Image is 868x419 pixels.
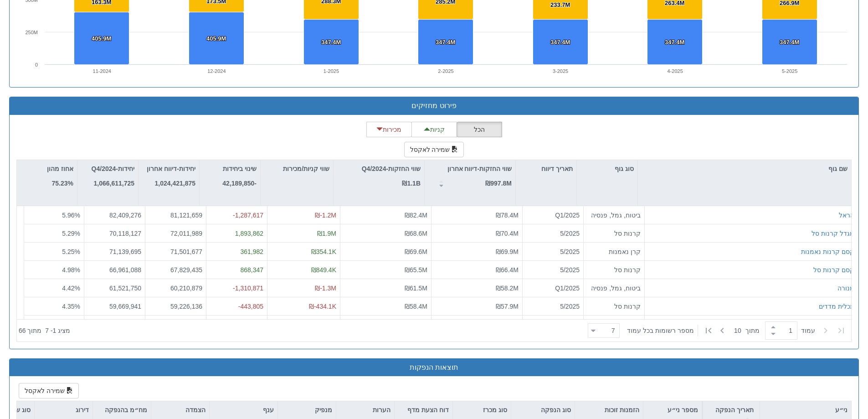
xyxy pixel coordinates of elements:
[149,265,202,274] div: 67,829,435
[405,302,427,310] span: ₪58.4M
[149,247,202,256] div: 71,501,677
[526,301,580,310] div: 5/2025
[206,35,226,42] tspan: 405.9M
[511,401,575,419] div: סוג הנפקה
[88,283,141,292] div: 61,521,750
[587,211,641,220] div: ביטוח, גמל, פנסיה
[324,68,339,74] text: 1-2025
[526,283,580,292] div: Q1/2025
[210,228,263,238] div: 1,893,862
[550,39,570,46] tspan: 347.4M
[496,248,519,255] span: ₪69.9M
[457,122,502,137] button: הכל
[311,248,336,255] span: ₪354.1K
[149,211,202,220] div: 81,121,659
[643,401,702,419] div: מספר ני״ע
[315,284,336,291] span: ₪-1.3M
[436,39,455,46] tspan: 347.4M
[278,401,336,419] div: מנפיק
[16,102,852,110] h3: פירוט מחזיקים
[496,302,519,310] span: ₪57.9M
[801,326,815,335] span: ‏עמוד
[207,68,226,74] text: 12-2024
[496,229,519,237] span: ₪70.4M
[839,211,854,220] button: הראל
[28,211,80,220] div: 5.96 %
[587,265,641,274] div: קרנות סל
[638,160,851,177] div: שם גוף
[28,301,80,310] div: 4.35 %
[28,247,80,256] div: 5.25 %
[88,301,141,310] div: 59,669,941
[222,164,257,174] p: שינוי ביחידות
[812,228,854,238] button: מגדל קרנות סל
[35,401,92,419] div: דירוג
[28,228,80,238] div: 5.29 %
[553,68,568,74] text: 3-2025
[210,301,263,310] div: -443,805
[496,266,519,273] span: ₪66.4M
[402,180,421,187] strong: ₪1.1B
[88,211,141,220] div: 82,409,276
[819,301,854,310] button: תכלית מדדים
[35,62,38,67] text: 0
[210,283,263,292] div: -1,310,871
[47,164,73,174] p: אחוז מהון
[587,228,641,238] div: קרנות סל
[496,284,519,291] span: ₪58.2M
[837,283,854,292] button: מנורה
[93,68,111,74] text: 11-2024
[16,363,852,372] h3: תוצאות הנפקות
[261,160,333,177] div: שווי קניות/מכירות
[587,301,641,310] div: קרנות סל
[411,122,457,137] button: קניות
[336,401,394,419] div: הערות
[92,35,111,42] tspan: 405.9M
[210,401,277,419] div: ענף
[25,30,38,35] text: 250M
[19,383,79,398] button: שמירה לאקסל
[587,283,641,292] div: ביטוח, גמל, פנסיה
[405,248,427,255] span: ₪69.6M
[88,247,141,256] div: 71,139,695
[813,265,854,274] button: קסם קרנות סל
[485,180,512,187] strong: ₪997.8M
[405,266,427,273] span: ₪65.5M
[780,39,799,46] tspan: 347.4M
[317,229,336,237] span: ₪1.9M
[760,401,851,419] div: ני״ע
[587,247,641,256] div: קרן נאמנות
[447,164,512,174] p: שווי החזקות-דיווח אחרון
[665,39,684,46] tspan: 347.4M
[93,180,134,187] strong: 1,066,611,725
[88,265,141,274] div: 66,961,088
[315,212,336,219] span: ₪-1.2M
[496,212,519,219] span: ₪78.4M
[516,160,576,177] div: תאריך דיווח
[362,164,421,174] p: שווי החזקות-Q4/2024
[453,401,511,419] div: סוג מכרז
[92,164,134,174] p: יחידות-Q4/2024
[366,122,412,137] button: מכירות
[405,229,427,237] span: ₪68.6M
[28,265,80,274] div: 4.98 %
[577,160,637,177] div: סוג גוף
[801,247,854,256] button: קסם קרנות נאמנות
[149,228,202,238] div: 72,011,989
[438,68,453,74] text: 2-2025
[210,247,263,256] div: 361,982
[149,301,202,310] div: 59,226,136
[88,228,141,238] div: 70,118,127
[404,142,464,157] button: שמירה לאקסל
[309,302,336,310] span: ₪-434.1K
[526,211,580,220] div: Q1/2025
[154,180,195,187] strong: 1,024,421,875
[405,284,427,291] span: ₪61.5M
[311,266,336,273] span: ₪849.4K
[210,211,263,220] div: -1,287,617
